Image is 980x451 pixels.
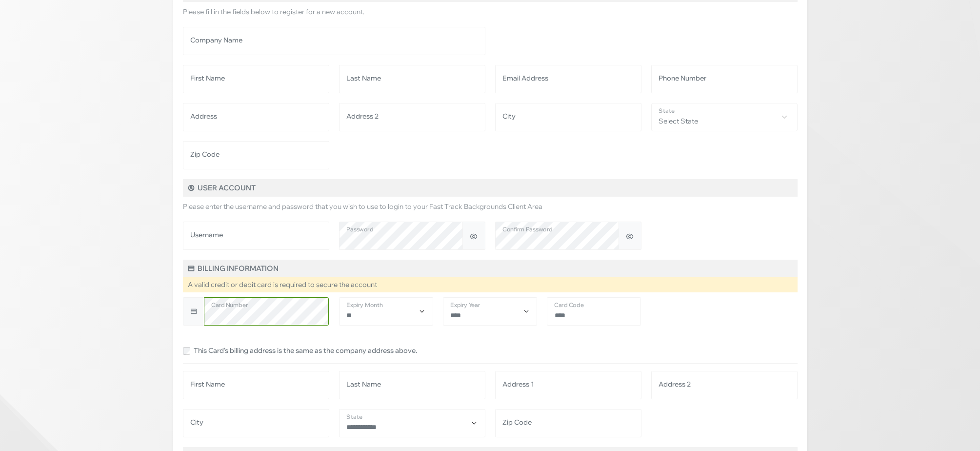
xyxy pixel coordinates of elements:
[339,409,485,437] select: State
[652,103,797,130] span: Select State
[183,7,798,17] p: Please fill in the fields below to register for a new account.
[183,260,798,277] h5: Billing Information
[651,103,798,131] span: Select State
[183,179,798,197] h5: User Account
[183,277,798,292] div: A valid credit or debit card is required to secure the account
[183,202,798,212] p: Please enter the username and password that you wish to use to login to your Fast Track Backgroun...
[194,346,417,356] label: This Card's billing address is the same as the company address above.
